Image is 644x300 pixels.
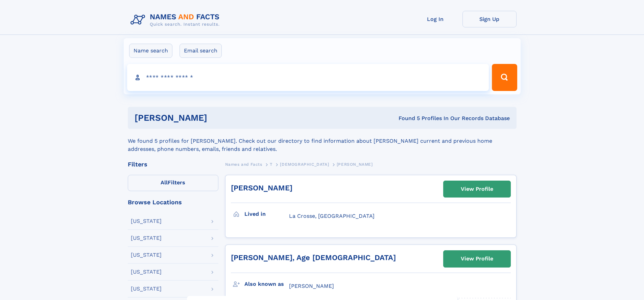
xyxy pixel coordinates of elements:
a: [DEMOGRAPHIC_DATA] [280,160,329,168]
a: View Profile [444,181,510,197]
span: [PERSON_NAME] [337,162,373,167]
input: search input [127,64,489,91]
div: Browse Locations [128,199,218,205]
a: View Profile [444,251,510,267]
div: View Profile [461,251,493,267]
a: [PERSON_NAME], Age [DEMOGRAPHIC_DATA] [231,253,396,262]
button: Search Button [492,64,517,91]
div: View Profile [461,181,493,197]
span: T [270,162,272,167]
div: [US_STATE] [131,286,162,292]
h3: Lived in [244,208,289,220]
a: T [270,160,272,168]
span: [DEMOGRAPHIC_DATA] [280,162,329,167]
span: [PERSON_NAME] [289,283,334,289]
img: Logo Names and Facts [128,11,225,29]
div: We found 5 profiles for [PERSON_NAME]. Check out our directory to find information about [PERSON_... [128,129,517,153]
div: [US_STATE] [131,269,162,275]
div: Filters [128,161,218,167]
a: Sign Up [462,11,517,27]
h3: Also known as [244,278,289,290]
label: Name search [129,44,172,58]
label: Email search [180,44,222,58]
div: [US_STATE] [131,252,162,258]
a: Log In [408,11,462,27]
div: [US_STATE] [131,235,162,241]
span: La Crosse, [GEOGRAPHIC_DATA] [289,213,375,219]
div: Found 5 Profiles In Our Records Database [303,115,510,122]
a: [PERSON_NAME] [231,184,292,192]
a: Names and Facts [225,160,262,168]
h1: [PERSON_NAME] [135,114,303,122]
div: [US_STATE] [131,218,162,224]
label: Filters [128,175,218,191]
span: All [161,179,168,186]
